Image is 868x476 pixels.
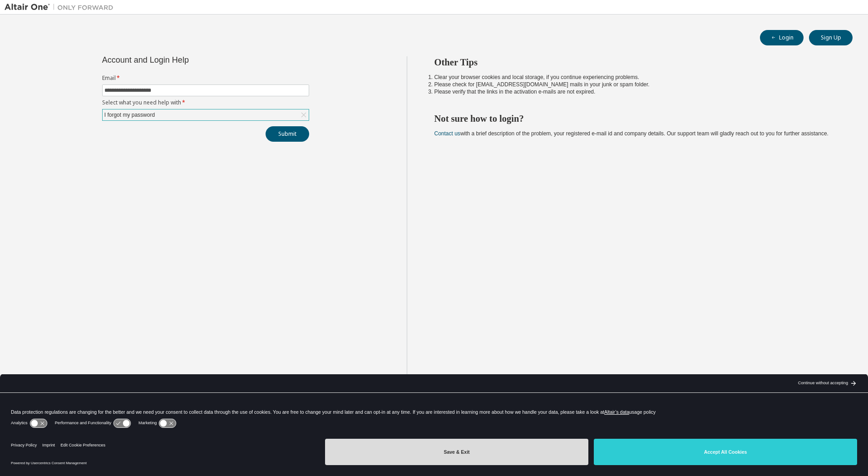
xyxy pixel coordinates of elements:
img: Altair One [5,3,118,12]
div: I forgot my password [103,109,309,120]
div: I forgot my password [103,110,156,120]
button: Submit [266,126,309,142]
button: Sign Up [809,30,853,45]
li: Please verify that the links in the activation e-mails are not expired. [434,88,837,95]
label: Select what you need help with [102,99,309,106]
div: Account and Login Help [102,56,268,64]
h2: Not sure how to login? [434,113,837,124]
a: Contact us [434,130,460,137]
li: Clear your browser cookies and local storage, if you continue experiencing problems. [434,74,837,81]
li: Please check for [EMAIL_ADDRESS][DOMAIN_NAME] mails in your junk or spam folder. [434,81,837,88]
h2: Other Tips [434,56,837,68]
label: Email [102,74,309,82]
button: Login [760,30,804,45]
span: with a brief description of the problem, your registered e-mail id and company details. Our suppo... [434,130,829,137]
